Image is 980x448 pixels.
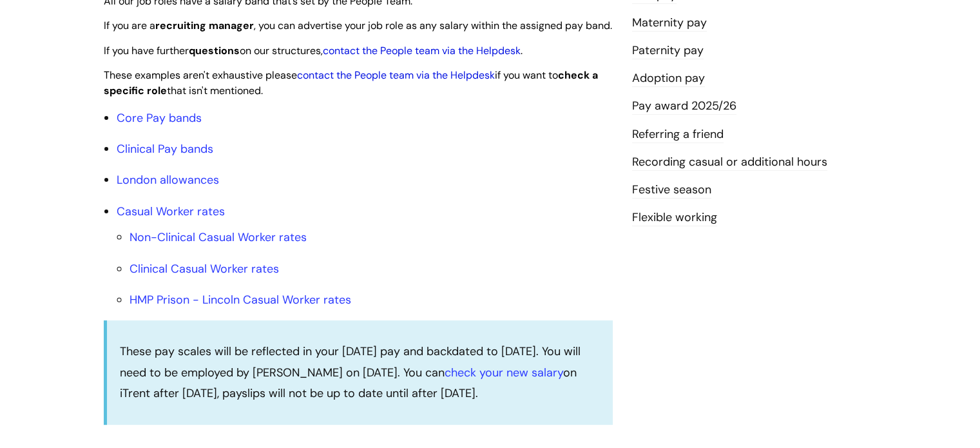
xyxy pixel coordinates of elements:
[155,19,254,32] strong: recruiting manager
[104,19,612,32] span: If you are a , you can advertise your job role as any salary within the assigned pay band.
[104,68,598,98] span: These examples aren't exhaustive please if you want to that isn't mentioned.
[130,229,307,245] a: Non-Clinical Casual Worker rates
[632,70,705,87] a: Adoption pay
[117,110,202,126] a: Core Pay bands
[117,172,219,188] a: London allowances
[117,141,213,157] a: Clinical Pay bands
[189,44,240,57] strong: questions
[120,341,600,404] p: These pay scales will be reflected in your [DATE] pay and backdated to [DATE]. You will need to b...
[130,292,351,307] a: HMP Prison - Lincoln Casual Worker rates
[632,98,736,115] a: Pay award 2025/26
[632,154,827,171] a: Recording casual or additional hours
[632,209,717,226] a: Flexible working
[130,261,279,277] a: Clinical Casual Worker rates
[104,44,523,57] span: If you have further on our structures, .
[632,15,707,32] a: Maternity pay
[632,43,704,59] a: Paternity pay
[632,182,711,199] a: Festive season
[632,126,724,143] a: Referring a friend
[117,204,225,219] a: Casual Worker rates
[445,365,563,380] a: check your new salary
[323,44,521,57] a: contact the People team via the Helpdesk
[297,68,495,82] a: contact the People team via the Helpdesk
